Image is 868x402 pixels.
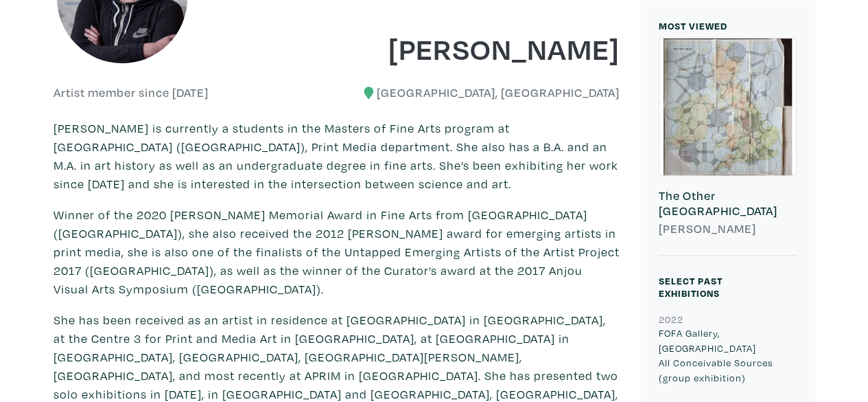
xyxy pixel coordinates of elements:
[659,19,727,32] small: MOST VIEWED
[659,188,797,218] h6: The Other [GEOGRAPHIC_DATA]
[347,30,620,67] h1: [PERSON_NAME]
[659,221,797,236] h6: [PERSON_NAME]
[54,119,620,193] p: [PERSON_NAME] is currently a students in the Masters of Fine Arts program at [GEOGRAPHIC_DATA] ([...
[659,38,797,255] a: The Other [GEOGRAPHIC_DATA] [PERSON_NAME]
[659,326,797,385] p: FOFA Gallery, [GEOGRAPHIC_DATA] All Conceivable Sources (group exhibition)
[347,85,620,100] h6: [GEOGRAPHIC_DATA], [GEOGRAPHIC_DATA]
[54,205,620,298] p: Winner of the 2020 [PERSON_NAME] Memorial Award in Fine Arts from [GEOGRAPHIC_DATA] ([GEOGRAPHIC_...
[54,85,209,100] h6: Artist member since [DATE]
[659,274,723,300] small: Select Past Exhibitions
[659,313,683,326] small: 2022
